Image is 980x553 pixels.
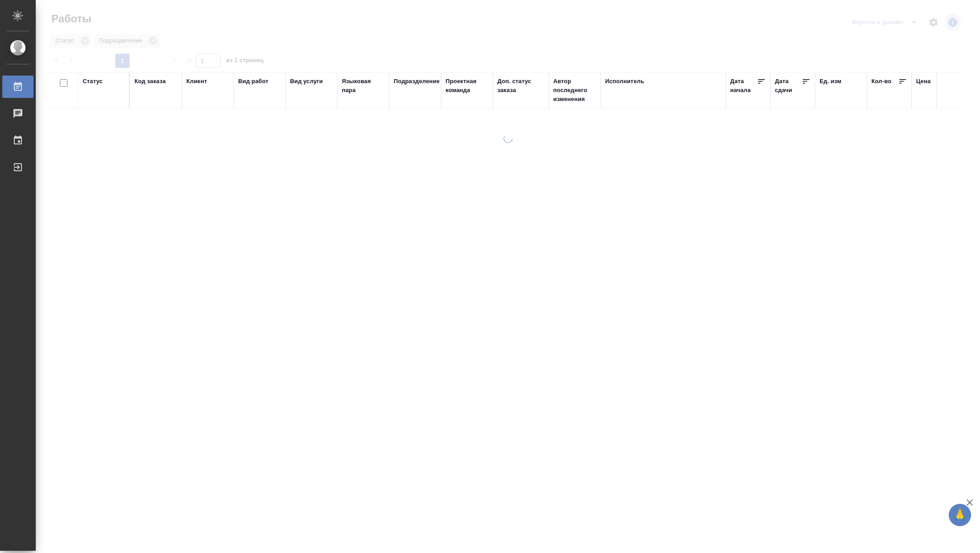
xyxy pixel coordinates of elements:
div: Автор последнего изменения [553,77,596,104]
div: Статус [83,77,103,86]
div: Ед. изм [820,77,841,86]
div: Дата сдачи [775,77,802,95]
div: Исполнитель [605,77,644,86]
button: 🙏 [949,504,971,526]
div: Дата начала [730,77,757,95]
div: Подразделение [394,77,440,86]
span: 🙏 [952,506,967,524]
div: Цена [916,77,931,86]
div: Доп. статус заказа [497,77,544,95]
div: Клиент [186,77,207,86]
div: Проектная команда [446,77,488,95]
div: Вид работ [238,77,269,86]
div: Языковая пара [342,77,385,95]
div: Вид услуги [290,77,323,86]
div: Код заказа [135,77,166,86]
div: Кол-во [871,77,892,86]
